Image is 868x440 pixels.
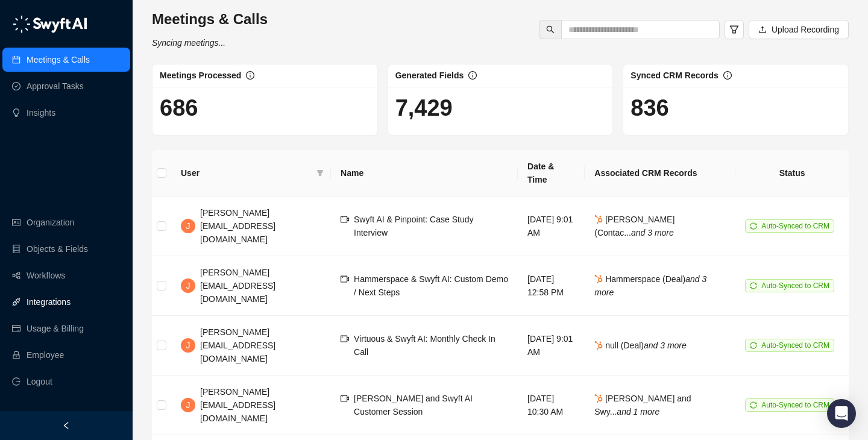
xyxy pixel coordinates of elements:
i: and 3 more [631,228,674,237]
a: Approval Tasks [27,74,84,98]
h3: Meetings & Calls [152,10,268,29]
span: Logout [27,369,52,394]
td: [DATE] 12:58 PM [518,256,585,316]
i: and 3 more [594,274,706,297]
span: sync [750,342,757,349]
span: null (Deal) [594,341,687,350]
h1: 7,429 [395,94,606,122]
span: filter [729,25,739,34]
span: [PERSON_NAME] and Swy... [594,394,691,416]
span: info-circle [246,71,254,80]
span: J [186,279,190,292]
span: Upload Recording [772,23,839,36]
span: Auto-Synced to CRM [761,401,829,409]
span: [PERSON_NAME] and Swyft AI Customer Session [354,394,473,416]
button: Upload Recording [749,20,849,39]
i: Syncing meetings... [152,38,225,48]
a: Meetings & Calls [27,48,90,72]
span: video-camera [341,335,349,343]
span: sync [750,222,757,230]
span: [PERSON_NAME][EMAIL_ADDRESS][DOMAIN_NAME] [200,327,275,363]
span: info-circle [468,71,477,80]
th: Date & Time [518,150,585,196]
a: Objects & Fields [27,237,88,261]
a: Insights [27,101,55,125]
span: [PERSON_NAME][EMAIL_ADDRESS][DOMAIN_NAME] [200,208,275,244]
span: left [62,421,71,430]
span: sync [750,282,757,289]
span: filter [314,164,326,182]
span: Virtuous & Swyft AI: Monthly Check In Call [354,334,495,357]
span: J [186,398,190,412]
td: [DATE] 9:01 AM [518,316,585,376]
span: Generated Fields [395,71,464,80]
i: and 3 more [644,341,687,350]
span: upload [758,25,767,34]
span: Synced CRM Records [631,71,718,80]
span: sync [750,401,757,409]
span: Auto-Synced to CRM [761,341,829,350]
span: J [186,339,190,352]
span: Meetings Processed [160,71,241,80]
span: [PERSON_NAME] (Contac... [594,215,675,237]
span: video-camera [341,394,349,403]
img: logo-05li4sbe.png [12,15,87,33]
th: Associated CRM Records [585,150,735,196]
a: Integrations [27,290,71,314]
h1: 836 [631,94,841,122]
a: Employee [27,343,64,367]
span: info-circle [723,71,732,80]
span: Auto-Synced to CRM [761,222,829,230]
span: search [546,25,555,34]
span: Swyft AI & Pinpoint: Case Study Interview [354,215,473,237]
div: Open Intercom Messenger [827,399,856,428]
span: filter [316,169,324,177]
span: Hammerspace (Deal) [594,274,706,297]
h1: 686 [160,94,370,122]
th: Name [331,150,518,196]
td: [DATE] 10:30 AM [518,376,585,435]
th: Status [735,150,849,196]
span: video-camera [341,215,349,224]
span: logout [12,377,20,386]
span: [PERSON_NAME][EMAIL_ADDRESS][DOMAIN_NAME] [200,268,275,304]
span: J [186,219,190,233]
span: [PERSON_NAME][EMAIL_ADDRESS][DOMAIN_NAME] [200,387,275,423]
span: Auto-Synced to CRM [761,281,829,290]
a: Workflows [27,263,65,288]
td: [DATE] 9:01 AM [518,196,585,256]
span: User [181,166,312,180]
a: Usage & Billing [27,316,84,341]
a: Organization [27,210,74,234]
span: Hammerspace & Swyft AI: Custom Demo / Next Steps [354,274,508,297]
span: video-camera [341,275,349,283]
i: and 1 more [617,407,659,416]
